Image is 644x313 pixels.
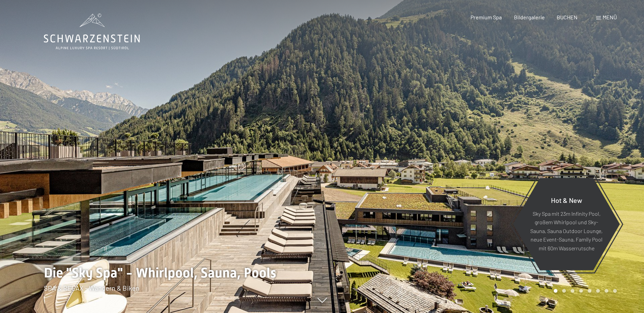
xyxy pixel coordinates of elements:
div: Carousel Page 4 [579,289,583,293]
span: Menü [603,14,617,20]
div: Carousel Page 1 (Current Slide) [554,289,557,293]
a: Premium Spa [471,14,502,20]
div: Carousel Page 6 [596,289,600,293]
div: Carousel Page 7 [605,289,608,293]
div: Carousel Page 8 [613,289,617,293]
p: Sky Spa mit 23m Infinity Pool, großem Whirlpool und Sky-Sauna, Sauna Outdoor Lounge, neue Event-S... [530,209,603,252]
span: Hot & New [551,196,582,204]
div: Carousel Page 3 [571,289,574,293]
div: Carousel Pagination [551,289,617,293]
a: Bildergalerie [514,14,545,20]
div: Carousel Page 2 [562,289,566,293]
a: BUCHEN [557,14,577,20]
a: Hot & New Sky Spa mit 23m Infinity Pool, großem Whirlpool und Sky-Sauna, Sauna Outdoor Lounge, ne... [513,178,620,271]
div: Carousel Page 5 [588,289,591,293]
